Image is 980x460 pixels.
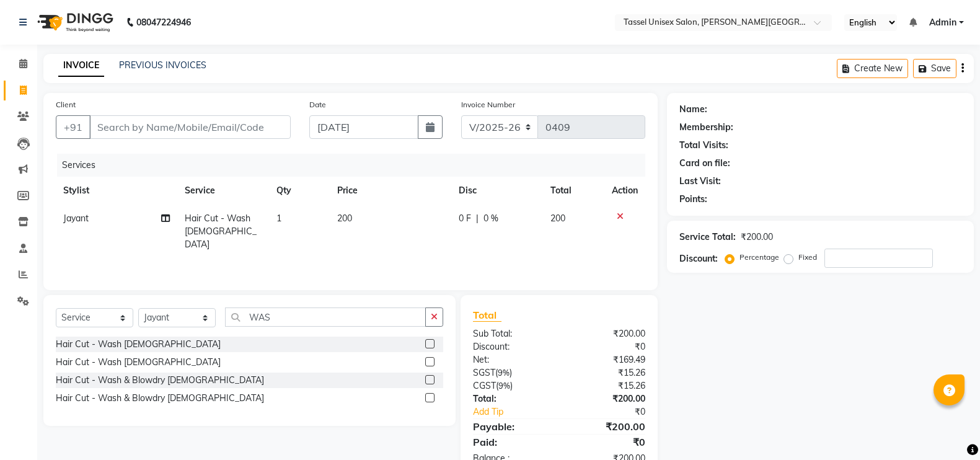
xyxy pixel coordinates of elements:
button: Create New [837,59,908,78]
span: Total [473,309,501,322]
input: Search by Name/Mobile/Email/Code [89,115,291,139]
div: Sub Total: [464,327,559,340]
th: Total [543,177,604,205]
div: Hair Cut - Wash [DEMOGRAPHIC_DATA] [56,338,221,351]
div: Points: [679,193,707,206]
a: Add Tip [464,405,575,418]
div: Hair Cut - Wash & Blowdry [DEMOGRAPHIC_DATA] [56,392,264,405]
div: ₹200.00 [559,327,655,340]
div: Discount: [464,340,559,353]
div: Hair Cut - Wash & Blowdry [DEMOGRAPHIC_DATA] [56,374,264,387]
span: 9% [498,368,510,378]
div: Name: [679,103,707,116]
input: Search or Scan [225,307,426,327]
span: 0 F [459,212,471,225]
div: ( ) [464,379,559,392]
button: Save [913,59,956,78]
iframe: chat widget [928,410,968,448]
div: Discount: [679,252,718,265]
div: ₹200.00 [559,419,655,434]
th: Qty [269,177,330,205]
th: Disc [451,177,543,205]
label: Invoice Number [461,99,515,110]
span: Hair Cut - Wash [DEMOGRAPHIC_DATA] [185,213,257,250]
div: ₹0 [575,405,655,418]
div: Paid: [464,435,559,449]
label: Percentage [739,252,779,263]
th: Action [604,177,645,205]
span: 200 [337,213,352,224]
div: ₹0 [559,340,655,353]
div: ₹15.26 [559,366,655,379]
span: | [476,212,479,225]
th: Price [330,177,451,205]
div: Payable: [464,419,559,434]
span: 1 [276,213,281,224]
span: Admin [929,16,956,29]
span: CGST [473,380,496,391]
div: ( ) [464,366,559,379]
span: 200 [550,213,565,224]
div: Service Total: [679,231,736,244]
span: SGST [473,367,495,378]
th: Stylist [56,177,177,205]
button: +91 [56,115,90,139]
span: 9% [498,381,510,391]
div: ₹169.49 [559,353,655,366]
span: 0 % [483,212,498,225]
div: ₹200.00 [741,231,773,244]
a: INVOICE [58,55,104,77]
label: Client [56,99,76,110]
div: Last Visit: [679,175,721,188]
label: Fixed [798,252,817,263]
div: Membership: [679,121,733,134]
div: Card on file: [679,157,730,170]
b: 08047224946 [136,5,191,40]
div: Total: [464,392,559,405]
span: Jayant [63,213,89,224]
div: Services [57,154,655,177]
div: ₹200.00 [559,392,655,405]
div: ₹0 [559,435,655,449]
a: PREVIOUS INVOICES [119,60,206,71]
div: Net: [464,353,559,366]
label: Date [309,99,326,110]
img: logo [32,5,117,40]
div: Total Visits: [679,139,728,152]
th: Service [177,177,269,205]
div: Hair Cut - Wash [DEMOGRAPHIC_DATA] [56,356,221,369]
div: ₹15.26 [559,379,655,392]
